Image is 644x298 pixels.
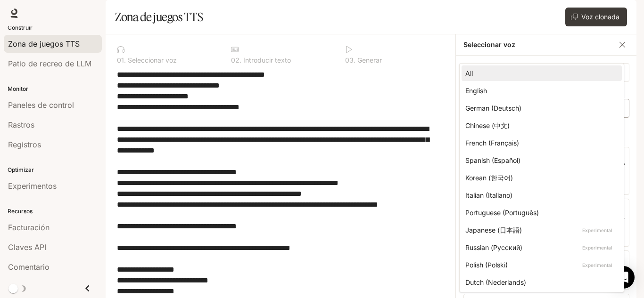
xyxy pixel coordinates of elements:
div: All [465,68,614,78]
div: Russian (Русский) [465,242,614,252]
div: Spanish (Español) [465,155,614,165]
p: Experimental [580,261,614,269]
div: Chinese (中文) [465,121,614,130]
p: Experimental [580,243,614,252]
div: Dutch (Nederlands) [465,277,614,287]
div: English [465,86,614,96]
div: Italian (Italiano) [465,190,614,200]
div: French (Français) [465,138,614,148]
div: Portuguese (Português) [465,208,614,217]
div: Polish (Polski) [465,260,614,270]
p: Experimental [580,226,614,234]
div: Korean (한국어) [465,173,614,183]
div: Japanese (日本語) [465,225,614,235]
div: German (Deutsch) [465,103,614,113]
